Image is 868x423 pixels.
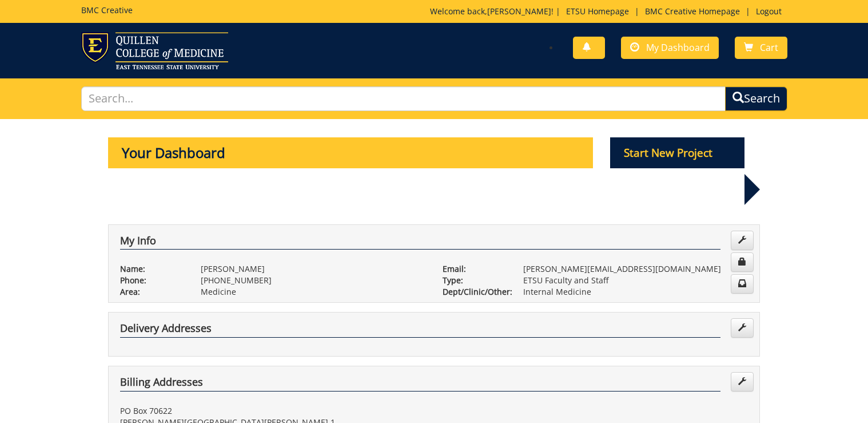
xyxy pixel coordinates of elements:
[646,41,710,54] span: My Dashboard
[120,405,425,417] p: PO Box 70622
[443,286,506,298] p: Dept/Clinic/Other:
[443,275,506,286] p: Type:
[610,137,745,168] p: Start New Project
[750,6,787,17] a: Logout
[731,231,754,250] a: Edit Info
[523,275,748,286] p: ETSU Faculty and Staff
[81,86,726,111] input: Search...
[81,32,228,69] img: ETSU logo
[120,377,720,392] h4: Billing Addresses
[523,263,748,275] p: [PERSON_NAME][EMAIL_ADDRESS][DOMAIN_NAME]
[610,148,745,159] a: Start New Project
[120,263,184,275] p: Name:
[120,286,184,298] p: Area:
[731,252,754,272] a: Change Password
[108,137,593,168] p: Your Dashboard
[201,286,425,298] p: Medicine
[120,275,184,286] p: Phone:
[735,37,787,59] a: Cart
[760,41,778,54] span: Cart
[621,37,719,59] a: My Dashboard
[731,274,754,294] a: Change Communication Preferences
[120,323,720,338] h4: Delivery Addresses
[443,263,506,275] p: Email:
[725,86,787,111] button: Search
[487,6,551,17] a: [PERSON_NAME]
[430,6,787,17] p: Welcome back, ! | | |
[201,275,425,286] p: [PHONE_NUMBER]
[639,6,746,17] a: BMC Creative Homepage
[523,286,748,298] p: Internal Medicine
[201,263,425,275] p: [PERSON_NAME]
[120,235,720,250] h4: My Info
[731,318,754,338] a: Edit Addresses
[560,6,635,17] a: ETSU Homepage
[81,6,133,14] h5: BMC Creative
[731,372,754,392] a: Edit Addresses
